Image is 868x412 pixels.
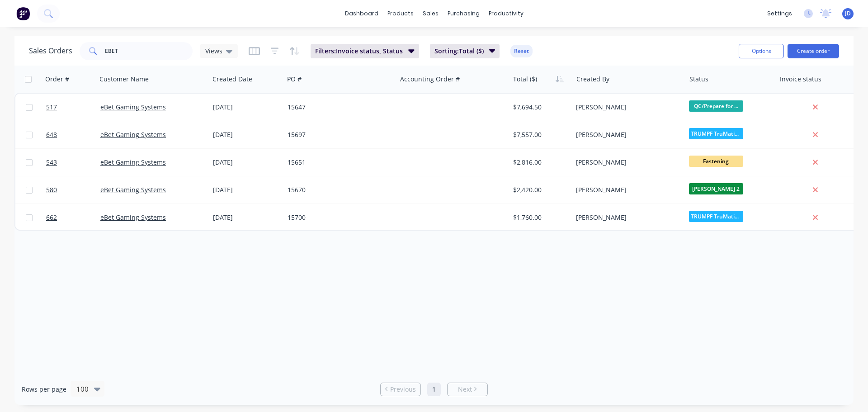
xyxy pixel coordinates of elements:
[788,44,839,58] button: Create order
[205,46,222,56] span: Views
[689,211,743,222] span: TRUMPF TruMatic...
[513,185,566,194] div: $2,420.00
[29,47,72,55] h1: Sales Orders
[448,385,487,394] a: Next page
[400,75,460,84] div: Accounting Order #
[418,7,443,20] div: sales
[576,103,676,112] div: [PERSON_NAME]
[46,213,57,222] span: 662
[288,213,388,222] div: 15700
[763,7,797,20] div: settings
[46,176,100,204] a: 580
[213,103,280,112] div: [DATE]
[46,94,100,121] a: 517
[22,385,66,394] span: Rows per page
[340,7,383,20] a: dashboard
[46,149,100,176] a: 543
[513,75,537,84] div: Total ($)
[311,44,419,58] button: Filters:Invoice status, Status
[100,103,166,111] a: eBet Gaming Systems
[689,75,708,84] div: Status
[213,158,280,167] div: [DATE]
[45,75,69,84] div: Order #
[46,185,57,194] span: 580
[46,158,57,167] span: 543
[427,383,441,396] a: Page 1 is your current page
[513,103,566,112] div: $7,694.50
[576,158,676,167] div: [PERSON_NAME]
[213,130,280,139] div: [DATE]
[16,7,30,20] img: Factory
[100,130,166,139] a: eBet Gaming Systems
[689,183,743,194] span: [PERSON_NAME] 2
[576,185,676,194] div: [PERSON_NAME]
[513,130,566,139] div: $7,557.00
[100,158,166,166] a: eBet Gaming Systems
[99,75,149,84] div: Customer Name
[100,185,166,194] a: eBet Gaming Systems
[458,385,472,394] span: Next
[576,130,676,139] div: [PERSON_NAME]
[46,130,57,139] span: 648
[287,75,302,84] div: PO #
[46,103,57,112] span: 517
[288,130,388,139] div: 15697
[383,7,418,20] div: products
[576,75,609,84] div: Created By
[315,47,403,56] span: Filters: Invoice status, Status
[780,75,821,84] div: Invoice status
[212,75,252,84] div: Created Date
[100,213,166,222] a: eBet Gaming Systems
[213,185,280,194] div: [DATE]
[689,100,743,112] span: QC/Prepare for ...
[381,385,420,394] a: Previous page
[845,9,851,18] span: JD
[46,204,100,231] a: 662
[390,385,416,394] span: Previous
[689,128,743,139] span: TRUMPF TruMatic...
[484,7,528,20] div: productivity
[513,158,566,167] div: $2,816.00
[739,44,784,58] button: Options
[510,45,533,57] button: Reset
[443,7,484,20] div: purchasing
[576,213,676,222] div: [PERSON_NAME]
[288,185,388,194] div: 15670
[430,44,500,58] button: Sorting:Total ($)
[377,383,491,396] ul: Pagination
[288,103,388,112] div: 15647
[434,47,484,56] span: Sorting: Total ($)
[213,213,280,222] div: [DATE]
[105,42,193,60] input: Search...
[288,158,388,167] div: 15651
[46,121,100,148] a: 648
[689,156,743,167] span: Fastening
[513,213,566,222] div: $1,760.00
